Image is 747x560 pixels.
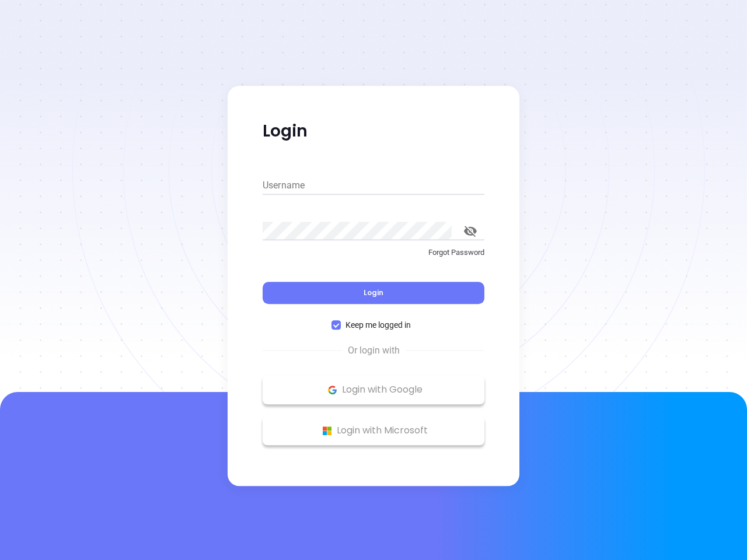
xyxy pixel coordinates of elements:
span: Or login with [342,344,406,358]
p: Login [263,121,484,142]
p: Forgot Password [263,247,484,258]
p: Login with Google [268,381,479,398]
p: Login with Microsoft [268,422,479,439]
span: Login [364,288,383,297]
img: Microsoft Logo [320,423,334,438]
img: Google Logo [325,383,340,397]
button: toggle password visibility [456,217,484,245]
button: Google Logo Login with Google [263,375,484,404]
button: Login [263,282,484,304]
button: Microsoft Logo Login with Microsoft [263,416,484,445]
span: Keep me logged in [341,318,416,331]
a: Forgot Password [263,247,484,268]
